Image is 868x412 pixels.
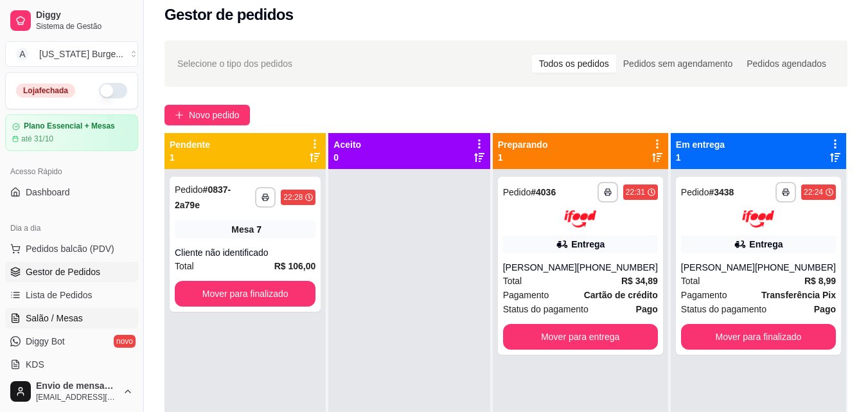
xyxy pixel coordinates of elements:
[503,261,577,274] div: [PERSON_NAME]
[5,5,138,36] a: DiggySistema de Gestão
[676,151,725,164] p: 1
[5,161,138,182] div: Acesso Rápido
[503,302,589,316] span: Status do pagamento
[740,55,833,73] div: Pedidos agendados
[532,55,616,73] div: Todos os pedidos
[531,187,556,197] strong: # 4036
[761,290,836,300] strong: Transferência Pix
[5,376,138,407] button: Envio de mensagem personalizada para todos os clientes do whatsapp[EMAIL_ADDRESS][DOMAIN_NAME]
[26,335,65,348] span: Diggy Bot
[742,210,774,228] img: ifood
[621,276,658,286] strong: R$ 34,89
[498,151,548,164] p: 1
[26,358,44,371] span: KDS
[26,289,93,301] span: Lista de Pedidos
[616,55,740,73] div: Pedidos sem agendamento
[814,304,836,314] strong: Pago
[177,57,292,71] span: Selecione o tipo dos pedidos
[749,238,783,251] div: Entrega
[5,218,138,238] div: Dia a dia
[24,121,115,131] article: Plano Essencial + Mesas
[5,114,138,151] a: Plano Essencial + Mesasaté 31/10
[256,223,261,236] div: 7
[26,312,83,325] span: Salão / Mesas
[26,186,70,199] span: Dashboard
[16,84,75,98] div: Loja fechada
[5,308,138,328] a: Salão / Mesas
[681,274,700,288] span: Total
[676,138,725,151] p: Em entrega
[5,354,138,375] a: KDS
[164,105,250,125] button: Novo pedido
[498,138,548,151] p: Preparando
[5,182,138,202] a: Dashboard
[283,192,303,202] div: 22:28
[333,138,361,151] p: Aceito
[26,242,114,255] span: Pedidos balcão (PDV)
[333,151,361,164] p: 0
[681,302,766,316] span: Status do pagamento
[577,261,658,274] div: [PHONE_NUMBER]
[26,265,100,278] span: Gestor de Pedidos
[164,4,294,25] h2: Gestor de pedidos
[170,151,210,164] p: 1
[175,184,203,195] span: Pedido
[681,324,836,350] button: Mover para finalizado
[5,41,138,67] button: Select a team
[99,83,127,98] button: Alterar Status
[584,290,658,300] strong: Cartão de crédito
[5,285,138,305] a: Lista de Pedidos
[709,187,734,197] strong: # 3438
[189,108,240,122] span: Novo pedido
[503,274,522,288] span: Total
[636,304,658,314] strong: Pago
[681,261,755,274] div: [PERSON_NAME]
[175,281,315,307] button: Mover para finalizado
[564,210,596,228] img: ifood
[5,262,138,282] a: Gestor de Pedidos
[39,48,123,60] div: [US_STATE] Burge ...
[755,261,836,274] div: [PHONE_NUMBER]
[36,21,133,31] span: Sistema de Gestão
[5,331,138,352] a: Diggy Botnovo
[503,324,658,350] button: Mover para entrega
[21,134,53,144] article: até 31/10
[626,187,645,197] div: 22:31
[175,111,184,120] span: plus
[5,238,138,259] button: Pedidos balcão (PDV)
[170,138,210,151] p: Pendente
[36,381,118,392] span: Envio de mensagem personalizada para todos os clientes do whatsapp
[571,238,605,251] div: Entrega
[175,246,315,259] div: Cliente não identificado
[503,187,531,197] span: Pedido
[175,184,231,210] strong: # 0837-2a79e
[503,288,549,302] span: Pagamento
[681,288,727,302] span: Pagamento
[804,276,836,286] strong: R$ 8,99
[16,48,29,60] span: A
[36,392,118,402] span: [EMAIL_ADDRESS][DOMAIN_NAME]
[274,261,316,271] strong: R$ 106,00
[681,187,709,197] span: Pedido
[175,259,194,273] span: Total
[231,223,254,236] span: Mesa
[804,187,823,197] div: 22:24
[36,10,133,21] span: Diggy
